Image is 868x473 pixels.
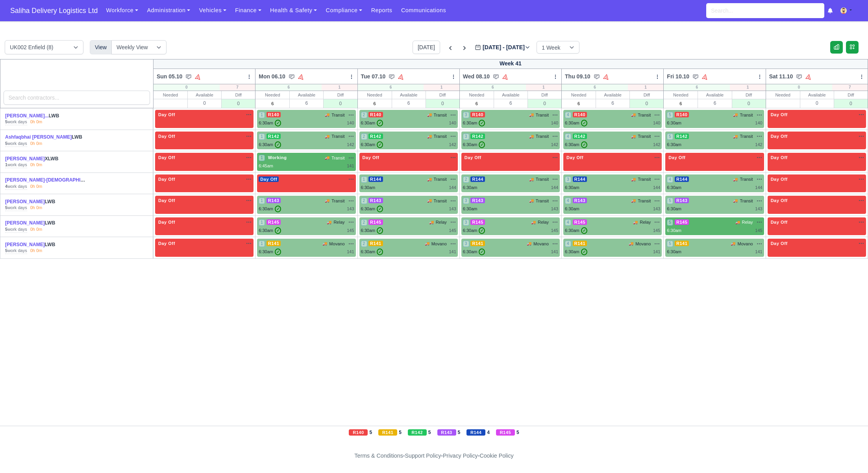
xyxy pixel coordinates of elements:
span: 5 [667,112,673,118]
span: R142 [368,134,383,139]
span: Day Off [157,134,177,139]
a: Ashfaqbhai [PERSON_NAME] [5,134,72,140]
div: Available [698,91,731,99]
div: Available [596,91,629,99]
div: 0 [630,99,663,108]
div: View [90,40,112,54]
div: 143 [653,206,660,212]
span: R143 [267,198,281,203]
span: R144 [470,176,485,182]
span: Transit [536,112,549,119]
span: R145 [470,219,485,225]
span: 🚚 [327,219,331,225]
div: Available [800,91,834,99]
div: 142 [347,141,354,148]
span: 🚚 [325,134,329,139]
span: ✓ [275,206,281,212]
span: Mon 06.10 [259,72,285,80]
span: 4 [565,134,571,140]
strong: 4 [5,184,7,189]
strong: 5 [5,227,7,232]
a: Terms & Conditions [354,453,403,459]
div: Needed [562,91,596,99]
span: ✓ [581,141,587,148]
div: LWB [5,198,87,205]
span: Transit [331,133,344,140]
div: 140 [551,120,558,126]
div: Available [188,91,221,99]
div: 6:30am [361,120,383,126]
div: 0 [834,99,868,108]
iframe: Chat Widget [829,435,868,473]
div: LWB [5,220,87,226]
a: Reports [366,3,396,18]
a: [PERSON_NAME] [5,156,45,161]
span: Transit [331,155,344,161]
span: Movano [635,241,651,247]
span: 🚚 [529,176,534,182]
div: 6 [255,84,322,91]
div: Diff [222,91,255,99]
div: 144 [449,184,456,191]
span: ✓ [377,206,383,212]
div: Diff [426,91,459,99]
span: Transit [638,198,651,204]
div: 0 [222,99,255,108]
div: work days [5,184,27,190]
span: Day Off [565,155,585,160]
div: 6:30am [667,227,681,234]
span: R140 [470,112,485,117]
span: R145 [675,219,689,225]
span: Sun 05.10 [157,72,182,80]
span: 5 [667,198,673,204]
div: 0 [528,99,561,108]
span: 🚚 [429,219,434,225]
span: Transit [740,198,753,204]
span: Movano [533,241,549,247]
span: 🚚 [633,219,638,225]
span: R141 [267,241,281,246]
span: Transit [434,133,447,140]
span: 5 [667,219,673,226]
div: LWB [5,113,87,119]
span: 4 [565,198,571,204]
span: Fri 10.10 [667,72,689,80]
div: 0h 0m [30,226,43,233]
div: 142 [755,141,762,148]
span: ✓ [377,141,383,148]
span: 🚚 [325,155,329,161]
div: Diff [528,91,561,99]
a: Support Policy [405,453,441,459]
div: 6:30am [565,206,579,212]
span: Transit [740,133,753,140]
span: Wed 08.10 [463,72,490,80]
span: 🚚 [529,134,534,139]
span: Movano [329,241,344,247]
span: 5 [667,134,673,140]
span: 🚚 [733,112,738,118]
div: 6 [290,99,323,107]
div: 6:30am [463,206,477,212]
label: [DATE] - [DATE] [475,43,530,52]
span: Day Off [157,155,177,160]
div: 6:30am [565,184,579,191]
div: work days [5,141,27,147]
div: 6 [562,84,628,91]
span: Day Off [769,134,789,139]
span: R145 [368,219,383,225]
a: [PERSON_NAME] [5,220,45,226]
div: 0 [188,99,221,107]
div: 6:30am [361,206,383,212]
div: 143 [347,206,354,212]
span: 🚚 [631,134,636,139]
a: Communications [397,3,451,18]
div: 6 [596,99,629,107]
div: 0 [426,99,459,108]
span: 🚚 [733,134,738,139]
span: Relay [742,219,753,226]
span: 3 [565,176,571,183]
div: 0h 0m [30,162,43,168]
div: Needed [766,91,800,99]
div: Needed [664,91,698,99]
div: 144 [551,184,558,191]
